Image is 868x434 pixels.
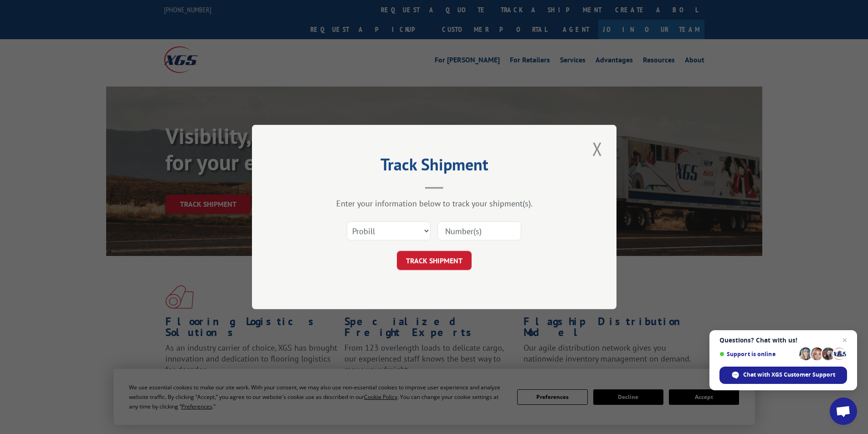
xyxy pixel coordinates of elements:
[397,251,472,270] button: TRACK SHIPMENT
[298,158,571,175] h2: Track Shipment
[719,337,847,344] span: Questions? Chat with us!
[437,221,521,240] input: Number(s)
[830,398,857,425] a: Open chat
[719,351,796,357] span: Support is online
[590,136,605,161] button: Close modal
[298,198,571,209] div: Enter your information below to track your shipment(s).
[719,367,847,384] span: Chat with XGS Customer Support
[743,371,835,379] span: Chat with XGS Customer Support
